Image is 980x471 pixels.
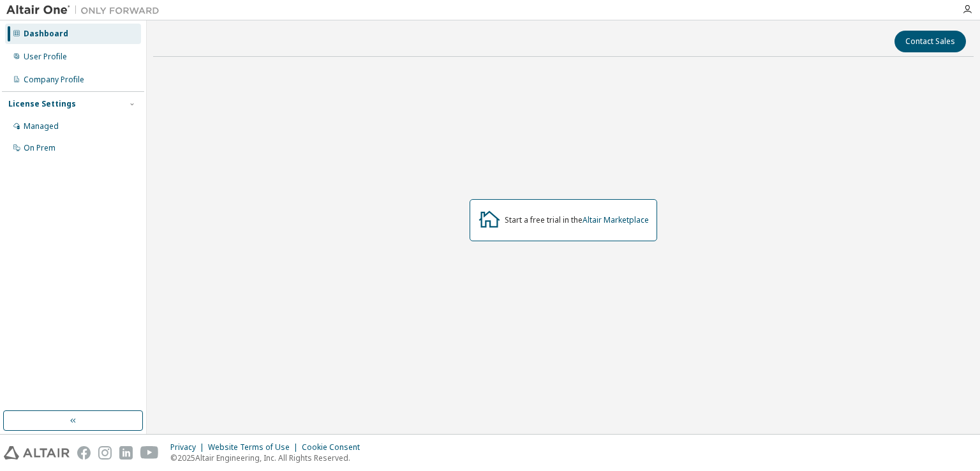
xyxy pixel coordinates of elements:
[8,99,76,109] div: License Settings
[583,214,649,225] a: Altair Marketplace
[208,442,302,452] div: Website Terms of Use
[24,52,67,62] div: User Profile
[77,446,91,460] img: facebook.svg
[24,143,56,153] div: On Prem
[4,446,70,460] img: altair_logo.svg
[98,446,112,460] img: instagram.svg
[24,75,84,85] div: Company Profile
[170,452,367,463] p: © 2025 Altair Engineering, Inc. All Rights Reserved.
[302,442,367,452] div: Cookie Consent
[140,446,159,460] img: youtube.svg
[119,446,133,460] img: linkedin.svg
[24,121,59,131] div: Managed
[24,29,68,39] div: Dashboard
[895,31,966,52] button: Contact Sales
[505,215,649,225] div: Start a free trial in the
[170,442,208,452] div: Privacy
[6,4,166,17] img: Altair One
